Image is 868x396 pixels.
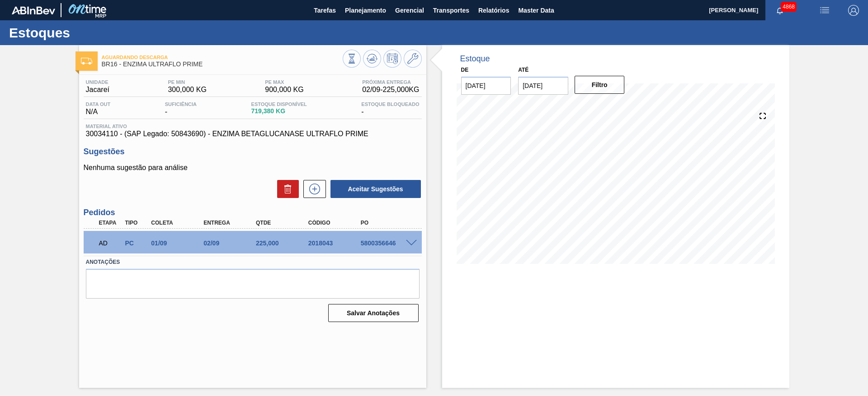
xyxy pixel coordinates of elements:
span: 02/09 - 225,000 KG [362,86,419,94]
div: Coleta [149,220,208,226]
button: Filtro [575,76,625,94]
span: BR16 - ENZIMA ULTRAFLO PRIME [102,61,343,68]
div: Tipo [123,220,150,226]
span: Gerencial [395,5,424,16]
input: dd/mm/yyyy [461,77,511,95]
span: 300,000 KG [168,86,206,94]
h3: Pedidos [84,208,422,217]
span: Relatórios [478,5,509,16]
div: - [359,101,421,116]
span: PE MIN [168,79,206,85]
div: 01/09/2025 [149,239,208,247]
img: Ícone [81,58,92,64]
div: 5800356646 [359,239,417,247]
div: Estoque [460,54,490,64]
span: Master Data [518,5,554,16]
span: Jacareí [86,86,109,94]
span: PE MAX [265,79,303,85]
button: Programar Estoque [383,50,401,68]
div: N/A [84,101,113,116]
button: Notificações [765,4,794,17]
label: Até [518,67,528,73]
p: AD [99,239,122,247]
span: Unidade [86,79,109,85]
span: 4868 [781,2,797,12]
span: Aguardando Descarga [102,55,343,60]
label: Anotações [86,256,420,269]
button: Ir ao Master Data / Geral [404,50,422,68]
button: Aceitar Sugestões [330,180,421,198]
span: 719,380 KG [251,108,307,115]
span: Transportes [433,5,469,16]
div: Aguardando Descarga [97,233,124,253]
span: Planejamento [345,5,386,16]
img: TNhmsLtSVTkK8tSr43FrP2fwEKptu5GPRR3wAAAABJRU5ErkJggg== [12,6,55,14]
h3: Sugestões [84,147,422,157]
div: 225,000 [254,239,312,247]
div: Código [306,220,365,226]
p: Nenhuma sugestão para análise [84,164,422,172]
label: De [461,67,469,73]
img: Logout [848,5,859,16]
div: Excluir Sugestões [273,180,299,198]
span: 900,000 KG [265,86,303,94]
button: Visão Geral dos Estoques [343,50,361,68]
div: 02/09/2025 [201,239,260,247]
span: Material ativo [86,124,420,129]
span: Data out [86,101,111,107]
div: PO [359,220,417,226]
div: Aceitar Sugestões [326,179,422,199]
div: Etapa [97,220,124,226]
div: 2018043 [306,239,365,247]
span: Suficiência [165,101,197,107]
div: Nova sugestão [299,180,326,198]
div: - [163,101,199,116]
span: 30034110 - (SAP Legado: 50843690) - ENZIMA BETAGLUCANASE ULTRAFLO PRIME [86,130,420,138]
img: userActions [819,5,830,16]
input: dd/mm/yyyy [518,77,568,95]
span: Próxima Entrega [362,79,419,85]
span: Estoque Bloqueado [361,101,419,107]
h1: Estoques [9,28,170,38]
button: Salvar Anotações [328,304,419,322]
span: Estoque Disponível [251,101,307,107]
div: Pedido de Compra [123,239,150,247]
div: Entrega [201,220,260,226]
div: Qtde [254,220,312,226]
span: Tarefas [314,5,336,16]
button: Atualizar Gráfico [363,50,381,68]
